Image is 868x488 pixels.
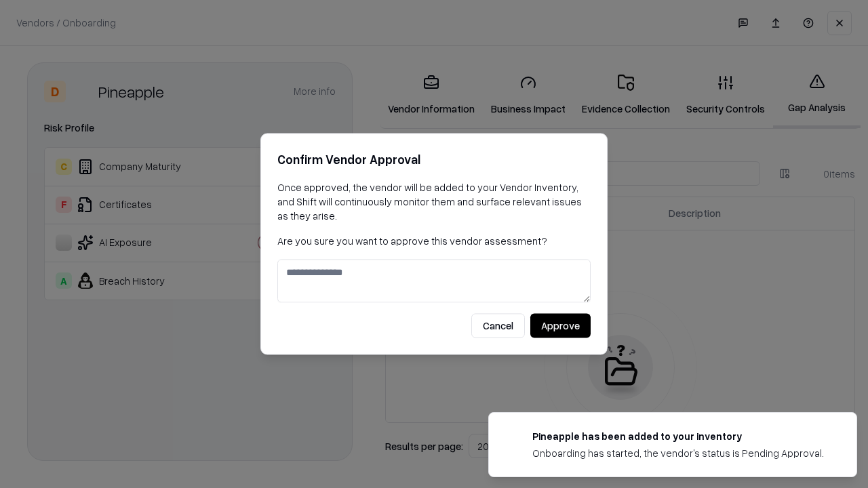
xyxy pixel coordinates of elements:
img: pineappleenergy.com [505,429,521,445]
h2: Confirm Vendor Approval [277,150,591,169]
div: Pineapple has been added to your inventory [532,429,824,443]
button: Cancel [471,314,525,338]
p: Once approved, the vendor will be added to your Vendor Inventory, and Shift will continuously mon... [277,180,591,223]
button: Approve [530,314,591,338]
p: Are you sure you want to approve this vendor assessment? [277,234,591,248]
div: Onboarding has started, the vendor's status is Pending Approval. [532,446,824,460]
